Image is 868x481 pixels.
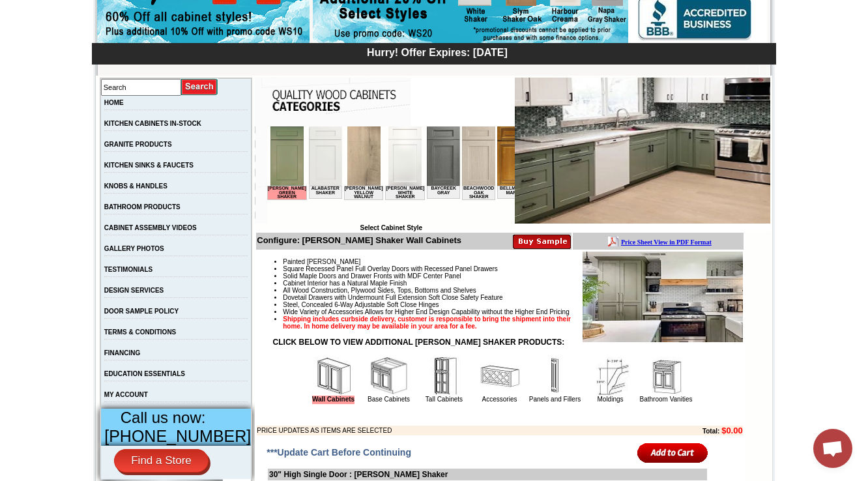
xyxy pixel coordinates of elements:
[482,396,517,403] a: Accessories
[721,426,743,435] b: $0.00
[529,396,581,403] a: Panels and Fillers
[230,59,263,72] td: Bellmonte Maple
[104,245,164,252] a: GALLERY PHOTOS
[104,182,167,190] a: KNOBS & HANDLES
[515,78,770,224] img: Tamryn Green Shaker
[98,45,776,59] div: Hurry! Offer Expires: [DATE]
[104,224,197,231] a: CABINET ASSEMBLY VIDEOS
[283,315,571,330] strong: Shipping includes curbside delivery, customer is responsible to bring the shipment into their hom...
[283,265,498,272] span: Square Recessed Panel Full Overlay Doors with Recessed Panel Drawers
[268,469,707,480] td: 30" High Single Door : [PERSON_NAME] Shaker
[702,428,719,435] b: Total:
[312,396,354,404] a: Wall Cabinets
[104,328,177,336] a: TERMS & CONDITIONS
[591,357,630,396] img: Moldings
[15,2,106,13] a: Price Sheet View in PDF Format
[283,258,360,265] span: Painted [PERSON_NAME]
[104,427,251,445] span: [PHONE_NUMBER]
[283,294,502,301] span: Dovetail Drawers with Undermount Full Extension Soft Close Safety Feature
[104,308,179,315] a: DOOR SAMPLE POLICY
[536,357,575,396] img: Panels and Fillers
[267,447,411,458] span: ***Update Cart Before Continuing
[104,370,185,377] a: EDUCATION ESSENTIALS
[104,162,194,169] a: KITCHEN SINKS & FAUCETS
[637,442,708,463] input: Add to Cart
[181,78,218,96] input: Submit
[257,235,461,245] b: Configure: [PERSON_NAME] Shaker Wall Cabinets
[283,308,569,315] span: Wide Variety of Accessories Allows for Higher End Design Capability without the Higher End Pricing
[360,224,422,231] b: Select Cabinet Style
[480,357,519,396] img: Accessories
[597,396,623,403] a: Moldings
[368,396,410,403] a: Base Cabinets
[369,357,409,396] img: Base Cabinets
[646,357,686,396] img: Bathroom Vanities
[426,396,463,403] a: Tall Cabinets
[583,252,743,342] img: Product Image
[114,449,209,473] a: Find a Store
[2,3,12,14] img: pdf.png
[640,396,693,403] a: Bathroom Vanities
[104,99,124,106] a: HOME
[121,409,206,426] span: Call us now:
[257,426,631,435] td: PRICE UPDATES AS ITEMS ARE SELECTED
[104,141,172,148] a: GRANITE PRODUCTS
[283,301,439,308] span: Steel, Concealed 6-Way Adjustable Soft Close Hinges
[104,391,148,398] a: MY ACCOUNT
[104,266,152,273] a: TESTIMONIALS
[15,5,106,12] b: Price Sheet View in PDF Format
[273,338,565,347] strong: CLICK BELOW TO VIEW ADDITIONAL [PERSON_NAME] SHAKER PRODUCTS:
[104,120,201,127] a: KITCHEN CABINETS IN-STOCK
[104,287,164,294] a: DESIGN SERVICES
[267,126,515,224] iframe: Browser incompatible
[425,357,464,396] img: Tall Cabinets
[283,272,461,280] span: Solid Maple Doors and Drawer Fronts with MDF Center Panel
[104,203,181,211] a: BATHROOM PRODUCTS
[314,357,353,396] img: Wall Cabinets
[813,429,852,468] div: Open chat
[283,287,476,294] span: All Wood Construction, Plywood Sides, Tops, Bottoms and Shelves
[104,349,141,357] a: FINANCING
[283,280,407,287] span: Cabinet Interior has a Natural Maple Finish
